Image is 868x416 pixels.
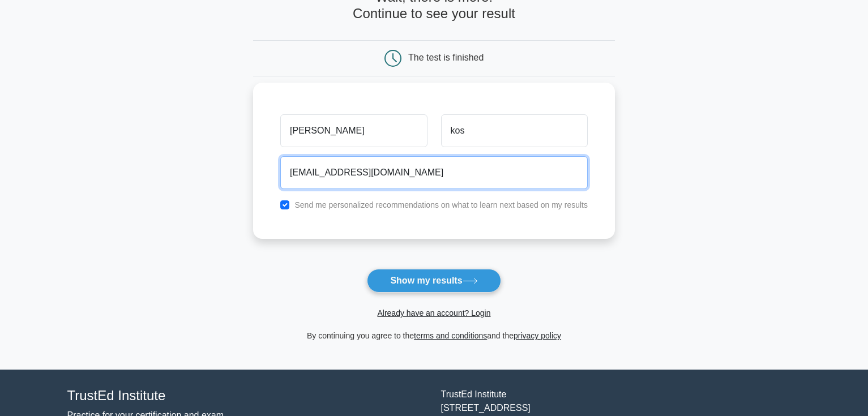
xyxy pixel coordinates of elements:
[414,331,487,340] a: terms and conditions
[514,331,561,340] a: privacy policy
[408,53,484,62] div: The test is finished
[246,329,622,342] div: By continuing you agree to the and the
[377,308,490,318] a: Already have an account? Login
[280,114,427,147] input: First name
[367,269,501,293] button: Show my results
[67,388,427,404] h4: TrustEd Institute
[294,200,588,209] label: Send me personalized recommendations on what to learn next based on my results
[441,114,588,147] input: Last name
[280,156,588,189] input: Email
